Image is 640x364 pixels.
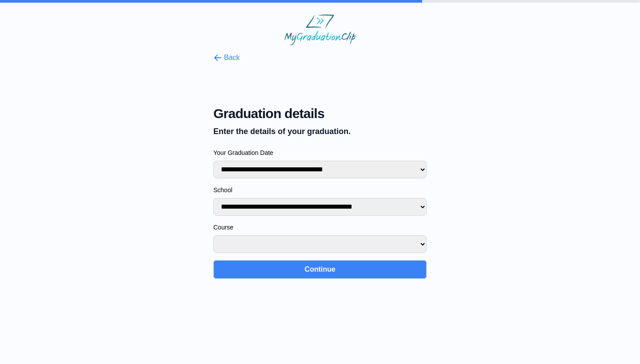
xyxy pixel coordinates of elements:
span: Graduation details [213,106,427,122]
label: School [213,186,427,194]
label: Course [213,223,427,232]
p: Enter the details of your graduation. [213,125,427,138]
button: Back [213,52,240,63]
label: Your Graduation Date [213,148,427,157]
button: Continue [213,260,427,279]
img: MyGraduationClip [284,14,356,45]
